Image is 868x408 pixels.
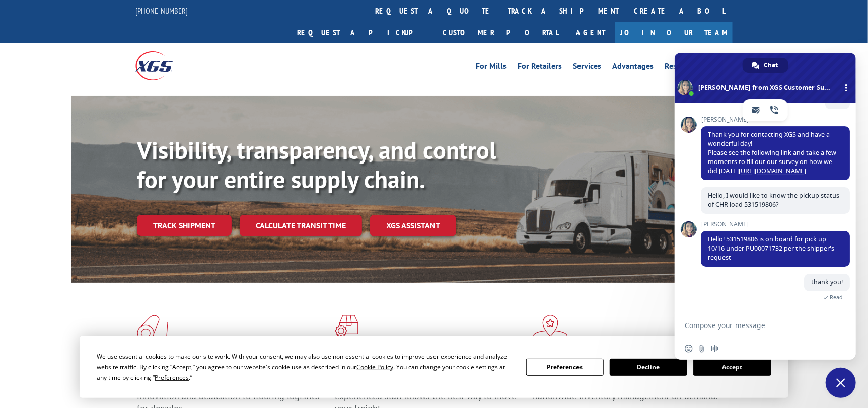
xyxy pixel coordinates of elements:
a: Agent [566,22,615,43]
div: Close chat [826,368,856,398]
a: email [747,101,765,119]
a: Track shipment [137,215,232,236]
a: For Mills [476,62,507,73]
a: Customer Portal [435,22,566,43]
img: xgs-icon-flagship-distribution-model-red [533,315,568,341]
div: We use essential cookies to make our site work. With your consent, we may also use non-essential ... [97,351,514,383]
div: More channels [839,81,853,95]
span: thank you! [811,278,843,286]
a: Calculate transit time [240,215,362,236]
span: [PERSON_NAME] [701,221,850,228]
a: [URL][DOMAIN_NAME] [739,167,806,175]
span: Audio message [711,345,719,353]
span: Hello! 531519806 is on board for pick up 10/16 under PU00071732 per the shipper's request [708,235,834,262]
a: XGS ASSISTANT [370,215,456,236]
a: Request a pickup [290,22,435,43]
span: Cookie Policy [356,363,393,371]
a: Advantages [612,62,654,73]
span: Read [830,294,843,301]
b: Visibility, transparency, and control for your entire supply chain. [137,134,496,195]
button: Decline [610,359,687,376]
a: Join Our Team [615,22,733,43]
img: xgs-icon-focused-on-flooring-red [335,315,358,341]
button: Accept [693,359,771,376]
a: For Retailers [518,62,562,73]
div: Cookie Consent Prompt [80,336,788,398]
a: [PHONE_NUMBER] [135,6,188,16]
a: phone [765,101,783,119]
span: [PERSON_NAME] [701,116,850,123]
span: Send a file [698,345,706,353]
button: Preferences [526,359,604,376]
span: Hello, I would like to know the pickup status of CHR load 531519806? [708,191,839,209]
textarea: Compose your message... [685,321,824,330]
a: Resources [665,62,700,73]
span: Preferences [155,373,189,382]
span: Insert an emoji [685,345,693,353]
img: xgs-icon-total-supply-chain-intelligence-red [137,315,168,341]
span: Thank you for contacting XGS and have a wonderful day! Please see the following link and take a f... [708,130,836,175]
span: Chat [764,58,778,73]
a: Services [573,62,601,73]
div: Chat [743,58,788,73]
